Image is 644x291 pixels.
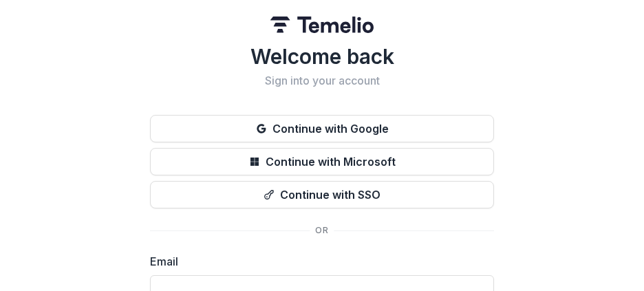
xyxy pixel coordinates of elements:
[150,181,494,208] button: Continue with SSO
[150,74,494,87] h2: Sign into your account
[150,115,494,142] button: Continue with Google
[150,148,494,175] button: Continue with Microsoft
[150,44,494,69] h1: Welcome back
[270,17,374,33] img: Temelio
[150,253,486,270] label: Email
